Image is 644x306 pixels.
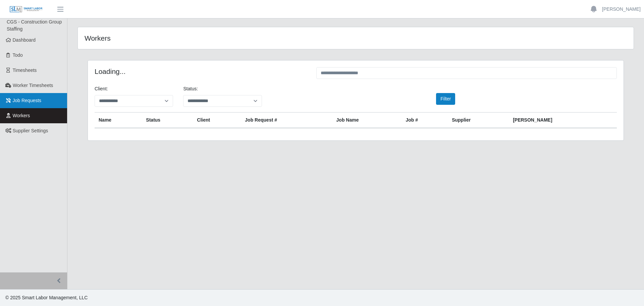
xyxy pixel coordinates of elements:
[13,98,42,103] span: Job Requests
[401,113,448,128] th: Job #
[13,68,37,73] span: Timesheets
[13,113,30,118] span: Workers
[436,93,455,105] button: Filter
[142,113,193,128] th: Status
[95,113,142,128] th: Name
[13,128,48,133] span: Supplier Settings
[13,52,23,58] span: Todo
[5,295,88,300] span: © 2025 Smart Labor Management, LLC
[13,83,53,88] span: Worker Timesheets
[9,6,43,13] img: SLM Logo
[7,19,62,32] span: CGS - Construction Group Staffing
[241,113,332,128] th: Job Request #
[95,67,306,76] h4: Loading...
[448,113,509,128] th: Supplier
[193,113,241,128] th: Client
[85,34,305,42] h4: Workers
[602,6,641,13] a: [PERSON_NAME]
[13,37,36,43] span: Dashboard
[95,85,108,92] label: Client:
[509,113,617,128] th: [PERSON_NAME]
[332,113,402,128] th: Job Name
[183,85,198,92] label: Status:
